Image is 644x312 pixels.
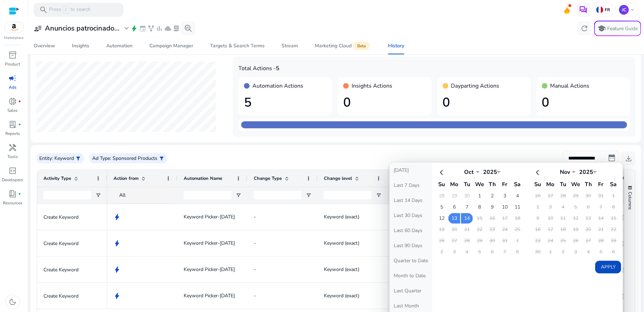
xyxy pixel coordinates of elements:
button: refresh [577,21,591,35]
input: Automation Name Filter Input [184,191,231,199]
p: Create Keyword [43,210,101,224]
div: Oct [459,168,480,176]
button: Last 60 Days [389,223,432,238]
div: Nov [555,168,576,176]
span: expand_more [122,24,131,33]
div: Insights [72,43,89,48]
h4: Manual Actions [550,83,590,89]
p: Press to search [49,6,90,14]
span: Keyword Picker-[DATE] [184,236,235,250]
input: Change Type Filter Input [254,191,301,199]
span: Action from [114,175,138,182]
span: event [139,25,146,32]
p: Product [5,61,20,67]
button: Last 90 Days [389,238,432,253]
span: book_4 [8,190,17,198]
p: Marketplace [4,35,24,41]
div: Campaign Manager [149,43,193,48]
span: Activity Type [43,175,71,182]
button: Last 7 Days [389,178,432,193]
span: donut_small [8,97,17,106]
span: filter_alt [75,156,81,161]
span: Keyword (exact) [324,292,359,299]
span: / [63,6,69,14]
p: Ads [9,84,16,90]
p: Resources [3,200,22,206]
span: bolt [114,266,121,273]
span: Beta [353,42,370,50]
h1: 0 [443,95,525,110]
span: All [119,192,126,198]
button: Open Filter Menu [306,192,311,198]
p: : Keyword [52,155,74,162]
span: dark_mode [8,298,17,306]
h1: 0 [343,95,426,110]
span: fiber_manual_record [18,123,21,126]
span: Keyword Picker-[DATE] [184,289,235,303]
span: family_history [148,25,155,32]
span: Change Type [254,175,282,182]
div: Overview [34,43,55,48]
h4: Insights Actions [352,83,392,89]
button: Apply [595,261,621,273]
p: Entity [39,155,52,162]
span: bolt [114,292,121,299]
span: Keyword (exact) [324,240,359,246]
button: [DATE] [389,163,432,178]
p: Create Keyword [43,263,101,277]
span: bar_chart [156,25,163,32]
button: Last 14 Days [389,193,432,208]
span: inventory_2 [8,51,17,59]
p: FR [603,7,610,13]
span: Keyword (exact) [324,266,359,273]
h3: Anuncios patrocinado... [45,24,120,33]
span: cloud [164,25,171,32]
span: - [254,266,256,273]
p: Create Keyword [43,236,101,251]
p: Ad Type [92,155,110,162]
div: History [388,43,404,48]
button: Open Filter Menu [236,192,241,198]
h1: 5 [244,95,326,110]
span: refresh [580,24,589,33]
p: Developers [2,177,23,183]
div: Automation [106,43,133,48]
button: Open Filter Menu [95,192,101,198]
span: handyman [8,143,17,152]
span: search_insights [184,24,192,33]
div: Marketing Cloud [315,43,371,49]
button: Open Filter Menu [376,192,381,198]
p: : Sponsored Products [110,155,157,162]
span: bolt [131,25,138,32]
button: Last 30 Days [389,208,432,223]
h1: 0 [542,95,624,110]
button: schoolFeature Guide [594,21,641,36]
span: campaign [8,74,17,82]
button: Quarter to Date [389,253,432,268]
button: Month to Date [389,268,432,283]
span: keyboard_arrow_down [630,7,635,13]
span: - [254,292,256,299]
span: bolt [114,240,121,247]
p: Create Keyword [43,289,101,303]
span: Change level [324,175,352,182]
span: code_blocks [8,167,17,175]
p: Reports [5,130,20,137]
span: lab_profile [8,120,17,129]
p: Sales [8,107,18,114]
span: user_attributes [34,24,42,33]
span: fiber_manual_record [18,192,21,195]
span: bolt [114,213,121,221]
span: Columns [627,192,633,210]
div: Stream [282,43,298,48]
span: filter_alt [159,156,164,161]
img: fr.svg [596,6,603,13]
b: 5 [276,65,279,72]
span: fiber_manual_record [18,100,21,103]
p: Tools [7,154,18,160]
p: Feature Guide [608,25,638,32]
div: 2025 [576,168,597,176]
span: Keyword Picker-[DATE] [184,210,235,224]
button: download [622,151,636,165]
span: Keyword Picker-[DATE] [184,262,235,277]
